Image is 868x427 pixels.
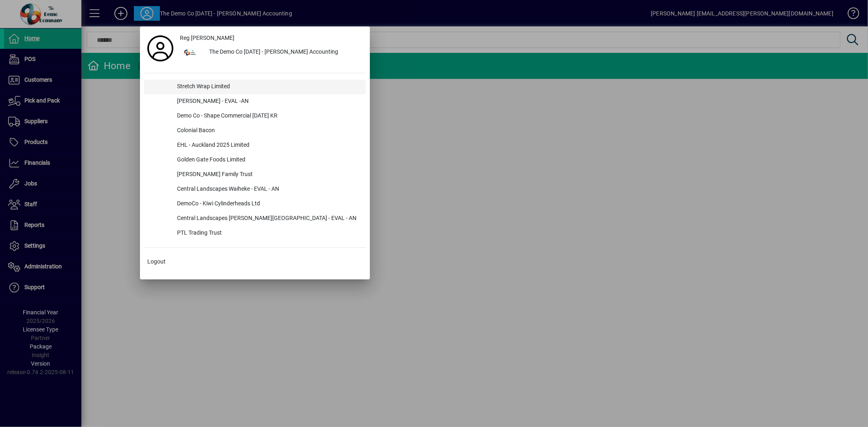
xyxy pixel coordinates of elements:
[144,94,366,109] button: [PERSON_NAME] - EVAL -AN
[144,109,366,124] button: Demo Co - Shape Commercial [DATE] KR
[171,226,366,241] div: PTL Trading Trust
[171,124,366,138] div: Colonial Bacon
[171,153,366,168] div: Golden Gate Foods Limited
[171,197,366,211] div: DemoCo - Kiwi Cylinderheads Ltd
[144,41,177,56] a: Profile
[147,257,166,266] span: Logout
[144,211,366,226] button: Central Landscapes [PERSON_NAME][GEOGRAPHIC_DATA] - EVAL - AN
[171,109,366,124] div: Demo Co - Shape Commercial [DATE] KR
[171,211,366,226] div: Central Landscapes [PERSON_NAME][GEOGRAPHIC_DATA] - EVAL - AN
[144,153,366,168] button: Golden Gate Foods Limited
[171,80,366,94] div: Stretch Wrap Limited
[171,168,366,182] div: [PERSON_NAME] Family Trust
[177,45,366,60] button: The Demo Co [DATE] - [PERSON_NAME] Accounting
[144,254,366,269] button: Logout
[203,45,366,60] div: The Demo Co [DATE] - [PERSON_NAME] Accounting
[144,197,366,211] button: DemoCo - Kiwi Cylinderheads Ltd
[171,182,366,197] div: Central Landscapes Waiheke - EVAL - AN
[144,138,366,153] button: EHL - Auckland 2025 Limited
[144,182,366,197] button: Central Landscapes Waiheke - EVAL - AN
[144,168,366,182] button: [PERSON_NAME] Family Trust
[180,34,234,42] span: Reg [PERSON_NAME]
[171,138,366,153] div: EHL - Auckland 2025 Limited
[171,94,366,109] div: [PERSON_NAME] - EVAL -AN
[144,124,366,138] button: Colonial Bacon
[177,30,366,45] a: Reg [PERSON_NAME]
[144,80,366,94] button: Stretch Wrap Limited
[144,226,366,241] button: PTL Trading Trust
